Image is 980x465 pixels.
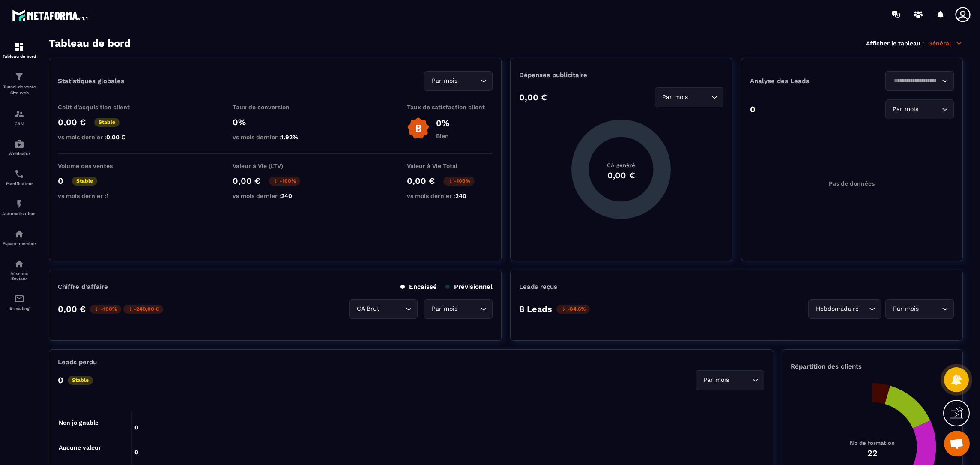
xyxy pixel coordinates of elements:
[14,294,24,304] img: email
[281,134,298,141] span: 1.92%
[459,76,478,86] input: Search for option
[58,162,143,169] p: Volume des ventes
[445,283,493,291] p: Prévisionnel
[106,134,125,141] span: 0,00 €
[655,87,723,107] div: Search for option
[920,105,940,114] input: Search for option
[2,241,36,246] p: Espace membre
[233,104,318,111] p: Taux de conversion
[269,177,300,186] p: -100%
[2,54,36,59] p: Tableau de bord
[407,192,493,199] p: vs mois dernier :
[519,304,552,314] p: 8 Leads
[407,117,430,140] img: b-badge-o.b3b20ee6.svg
[430,304,459,314] span: Par mois
[920,304,940,314] input: Search for option
[233,134,318,141] p: vs mois dernier :
[349,299,418,319] div: Search for option
[443,177,475,186] p: -100%
[14,109,24,119] img: formation
[2,211,36,216] p: Automatisations
[12,8,89,23] img: logo
[2,102,36,132] a: formationformationCRM
[14,259,24,269] img: social-network
[696,370,764,390] div: Search for option
[355,304,381,314] span: CA Brut
[90,305,121,314] p: -100%
[2,287,36,317] a: emailemailE-mailing
[2,181,36,186] p: Planificateur
[58,77,124,85] p: Statistiques globales
[690,93,709,102] input: Search for option
[58,134,143,141] p: vs mois dernier :
[808,299,881,319] div: Search for option
[58,375,63,385] p: 0
[829,180,875,187] p: Pas de données
[891,304,920,314] span: Par mois
[2,65,36,102] a: formationformationTunnel de vente Site web
[14,169,24,179] img: scheduler
[68,376,93,385] p: Stable
[731,375,750,385] input: Search for option
[436,118,449,128] p: 0%
[14,42,24,52] img: formation
[49,37,131,49] h3: Tableau de bord
[58,283,108,291] p: Chiffre d’affaire
[2,132,36,162] a: automationsautomationsWebinaire
[2,84,36,96] p: Tunnel de vente Site web
[14,139,24,149] img: automations
[381,304,403,314] input: Search for option
[519,92,547,102] p: 0,00 €
[407,176,435,186] p: 0,00 €
[2,271,36,281] p: Réseaux Sociaux
[928,39,963,47] p: Général
[59,444,101,451] tspan: Aucune valeur
[866,40,924,47] p: Afficher le tableau :
[14,72,24,82] img: formation
[2,222,36,252] a: automationsautomationsEspace membre
[58,176,63,186] p: 0
[400,283,437,291] p: Encaissé
[791,363,954,370] p: Répartition des clients
[233,176,260,186] p: 0,00 €
[233,162,318,169] p: Valeur à Vie (LTV)
[123,305,163,314] p: -240,00 €
[556,305,590,314] p: -84.6%
[233,117,318,127] p: 0%
[407,162,493,169] p: Valeur à Vie Total
[944,431,970,456] div: Ouvrir le chat
[750,104,756,114] p: 0
[233,192,318,199] p: vs mois dernier :
[14,199,24,209] img: automations
[459,304,478,314] input: Search for option
[519,71,723,79] p: Dépenses publicitaire
[407,104,493,111] p: Taux de satisfaction client
[424,299,493,319] div: Search for option
[2,151,36,156] p: Webinaire
[58,117,86,127] p: 0,00 €
[58,104,143,111] p: Coût d'acquisition client
[106,192,109,199] span: 1
[891,105,920,114] span: Par mois
[281,192,292,199] span: 240
[424,71,493,91] div: Search for option
[2,306,36,311] p: E-mailing
[885,71,954,91] div: Search for option
[58,192,143,199] p: vs mois dernier :
[2,162,36,192] a: schedulerschedulerPlanificateur
[891,76,940,86] input: Search for option
[2,35,36,65] a: formationformationTableau de bord
[94,118,120,127] p: Stable
[430,76,459,86] span: Par mois
[436,132,449,139] p: Bien
[14,229,24,239] img: automations
[750,77,852,85] p: Analyse des Leads
[660,93,690,102] span: Par mois
[701,375,731,385] span: Par mois
[2,192,36,222] a: automationsautomationsAutomatisations
[2,252,36,287] a: social-networksocial-networkRéseaux Sociaux
[814,304,860,314] span: Hebdomadaire
[2,121,36,126] p: CRM
[72,177,97,186] p: Stable
[860,304,867,314] input: Search for option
